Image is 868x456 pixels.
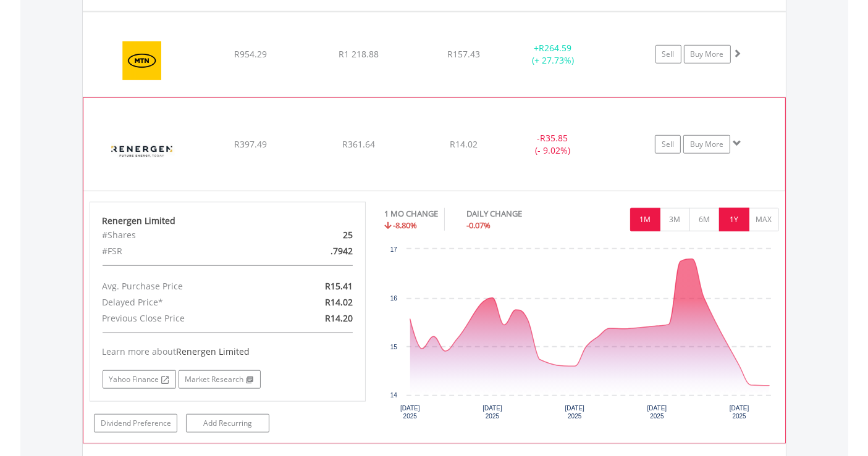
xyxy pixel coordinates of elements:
a: Sell [655,45,681,64]
a: Sell [655,135,681,154]
div: Renergen Limited [103,215,353,227]
span: R157.43 [447,48,480,60]
text: 16 [390,295,398,302]
span: R1 218.88 [339,48,379,60]
div: #FSR [93,243,272,259]
button: MAX [749,208,779,231]
text: 14 [390,392,398,399]
div: DAILY CHANGE [466,208,565,220]
div: 1 MO CHANGE [384,208,438,220]
img: EQU.ZA.REN.png [90,114,196,188]
img: EQU.ZA.MTN.png [89,28,195,94]
span: -0.07% [466,220,491,231]
button: 6M [689,208,720,231]
span: R14.02 [325,296,353,308]
div: - (- 9.02%) [506,132,599,157]
text: 17 [390,246,398,253]
a: Buy More [683,135,730,154]
svg: Interactive chart [384,243,779,428]
span: Renergen Limited [177,346,250,357]
span: R954.29 [234,48,267,60]
div: .7942 [272,243,362,259]
span: R397.49 [234,138,267,150]
a: Add Recurring [186,414,269,433]
div: 25 [272,227,362,243]
div: Previous Close Price [93,310,272,326]
text: [DATE] 2025 [565,405,585,420]
text: [DATE] 2025 [400,405,420,420]
div: + (+ 27.73%) [507,42,600,67]
a: Dividend Preference [94,414,177,433]
a: Market Research [179,370,261,389]
button: 3M [660,208,690,231]
div: Delayed Price* [93,294,272,310]
text: [DATE] 2025 [482,405,502,420]
text: 15 [390,344,398,350]
button: 1M [630,208,660,231]
span: R35.85 [540,132,568,144]
text: [DATE] 2025 [730,405,749,420]
span: R264.59 [539,42,571,54]
button: 1Y [719,208,749,231]
span: R14.02 [450,138,478,150]
div: #Shares [93,227,272,243]
span: R14.20 [325,312,353,324]
div: Chart. Highcharts interactive chart. [384,243,779,428]
span: R15.41 [325,280,353,292]
a: Buy More [684,45,731,64]
span: R361.64 [342,138,375,150]
div: Learn more about [103,346,353,358]
a: Yahoo Finance [103,370,176,389]
div: Avg. Purchase Price [93,278,272,294]
span: -8.80% [393,220,417,231]
text: [DATE] 2025 [647,405,667,420]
